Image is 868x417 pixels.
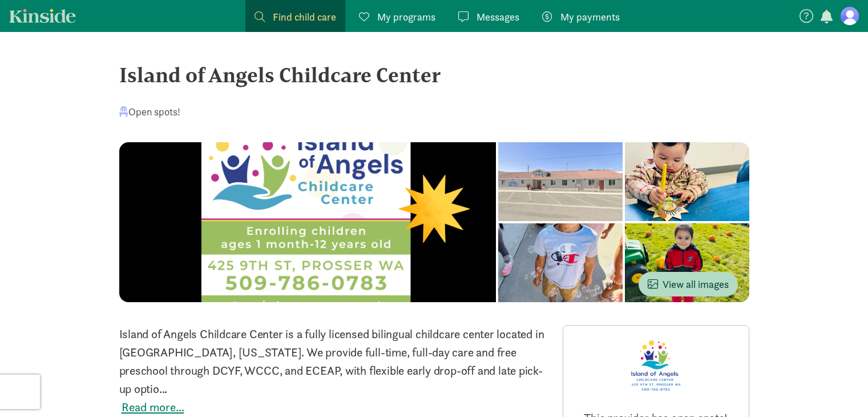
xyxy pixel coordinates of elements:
[119,325,549,398] div: Island of Angels Childcare Center is a fully licensed bilingual childcare center located in [GEOG...
[119,59,749,90] div: Island of Angels Childcare Center
[377,9,435,25] span: My programs
[122,398,184,416] button: Read more...
[560,9,620,25] span: My payments
[639,272,738,296] button: View all images
[648,276,729,292] span: View all images
[477,9,519,25] span: Messages
[273,9,336,25] span: Find child care
[119,104,180,119] div: Open spots!
[9,9,76,23] a: Kinside
[625,335,687,396] img: Provider logo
